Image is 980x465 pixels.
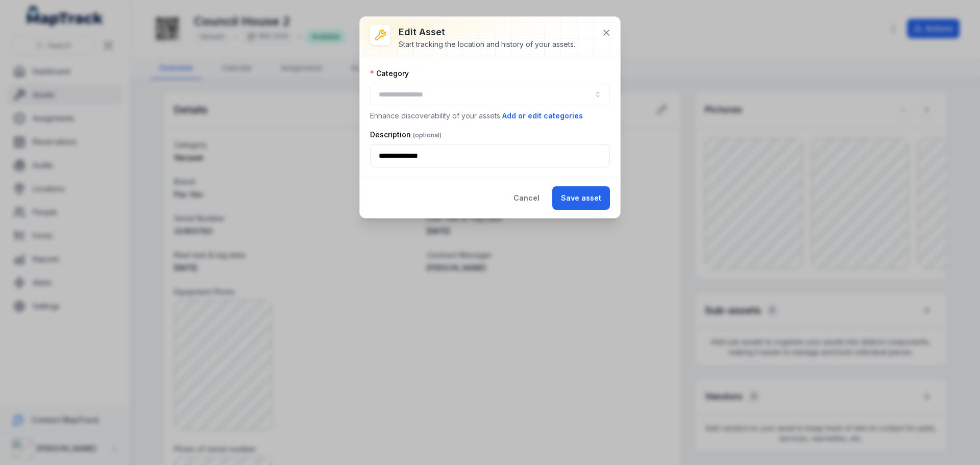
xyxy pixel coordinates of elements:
div: Start tracking the location and history of your assets. [399,39,575,50]
p: Enhance discoverability of your assets. [370,110,610,121]
h3: Edit asset [399,25,575,39]
button: Add or edit categories [502,110,583,121]
label: Category [370,68,409,79]
label: Description [370,130,442,140]
button: Cancel [505,186,548,210]
button: Save asset [552,186,610,210]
